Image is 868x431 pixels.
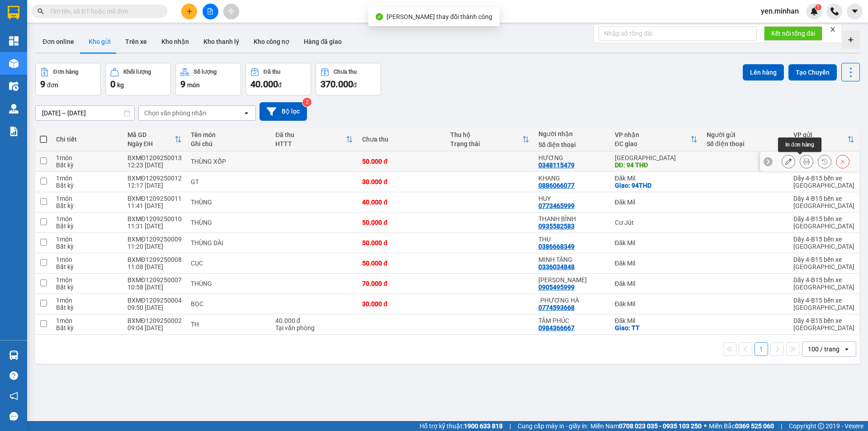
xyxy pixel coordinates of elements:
div: Tên món [191,131,266,138]
div: Đã thu [264,69,280,75]
div: Dãy 4-B15 bến xe [GEOGRAPHIC_DATA] [793,297,854,311]
div: 11:31 [DATE] [127,223,182,230]
div: Đăk Mil [615,175,698,182]
div: 30.000 đ [362,300,441,308]
div: Đăk Mil [615,260,698,267]
div: BXMĐ1209250012 [127,175,182,182]
div: 09:50 [DATE] [127,304,182,311]
div: Đăk Mil [615,300,698,308]
button: Kho nhận [154,31,196,52]
th: Toggle SortBy [789,128,859,152]
div: 1 món [56,154,118,161]
button: Khối lượng0kg [105,63,171,95]
div: Đăk Mil [615,317,698,324]
div: BỌC [191,300,266,308]
div: DĐ: 94 THĐ [615,161,698,169]
span: 1 [816,4,820,10]
div: Sửa đơn hàng [782,155,795,168]
div: VP nhận [615,131,690,138]
div: Đăk Mil [615,280,698,287]
input: Select a date range. [36,106,134,120]
div: Tại văn phòng [275,324,353,332]
img: warehouse-icon [9,350,19,360]
div: Đã thu [275,131,346,138]
span: message [9,412,18,421]
button: Hàng đã giao [297,31,349,52]
div: Đơn hàng [53,69,78,75]
div: KHANG [538,175,606,182]
svg: open [843,346,850,353]
th: Toggle SortBy [610,128,702,152]
div: 11:20 [DATE] [127,243,182,250]
div: Ghi chú [191,140,266,147]
div: THU [538,236,606,243]
th: Toggle SortBy [446,128,534,152]
div: Bất kỳ [56,243,118,250]
div: TH [191,321,266,328]
div: Dãy 4-B15 bến xe [GEOGRAPHIC_DATA] [793,175,854,189]
span: Miền Nam [590,421,702,431]
div: Trạng thái [450,140,522,147]
div: 0935582583 [538,223,575,230]
div: 50.000 đ [362,219,441,226]
span: Cung cấp máy in - giấy in: [518,421,588,431]
th: Toggle SortBy [123,128,186,152]
div: BXMĐ1209250007 [127,276,182,284]
span: [PERSON_NAME] thay đổi thành công [387,13,492,20]
div: 1 món [56,317,118,324]
button: 1 [755,342,768,356]
div: Bất kỳ [56,284,118,291]
img: logo-vxr [8,6,19,19]
div: Số điện thoại [538,141,606,148]
div: 0984366667 [538,324,575,332]
div: 1 món [56,195,118,202]
span: yen.minhan [754,5,806,17]
div: THÙNG DÀI [191,239,266,246]
div: Tạo kho hàng mới [842,31,860,49]
div: 50.000 đ [362,239,441,246]
span: | [509,421,511,431]
div: 11:08 [DATE] [127,263,182,270]
span: caret-down [851,7,859,15]
button: plus [181,4,197,19]
span: close [830,26,836,33]
div: Số lượng [193,69,217,75]
div: Dãy 4-B15 bến xe [GEOGRAPHIC_DATA] [793,195,854,209]
div: 1 món [56,175,118,182]
img: phone-icon [830,7,839,15]
div: THÙNG [191,199,266,206]
button: Bộ lọc [259,102,307,121]
div: Bất kỳ [56,304,118,311]
sup: 1 [815,4,821,10]
div: GT [191,178,266,185]
span: search [38,8,44,14]
th: Toggle SortBy [271,128,358,152]
div: 0336034848 [538,263,575,270]
button: caret-down [847,4,863,19]
div: Bất kỳ [56,161,118,169]
div: HTTT [275,140,346,147]
input: Nhập số tổng đài [599,26,757,41]
span: 40.000 [250,79,278,90]
div: 0886066077 [538,182,575,189]
span: 9 [180,79,185,90]
span: Hỗ trợ kỹ thuật: [420,421,503,431]
div: Dãy 4-B15 bến xe [GEOGRAPHIC_DATA] [793,256,854,270]
div: THÙNG [191,280,266,287]
div: Cư Jút [615,219,698,226]
span: ⚪️ [704,424,707,428]
div: Chi tiết [56,136,118,143]
span: CF DAKLAO [106,42,158,74]
span: copyright [818,423,824,429]
div: 10:58 [DATE] [127,284,182,291]
span: TC: [106,47,118,57]
div: Đăk Mil [106,8,169,19]
div: Dãy 4-B15 bến xe [GEOGRAPHIC_DATA] [8,8,99,29]
div: Bất kỳ [56,182,118,189]
div: 12:17 [DATE] [127,182,182,189]
div: Dãy 4-B15 bến xe [GEOGRAPHIC_DATA] [793,215,854,230]
img: warehouse-icon [9,81,19,91]
div: Dãy 4-B15 bến xe [GEOGRAPHIC_DATA] [793,276,854,291]
span: Nhận: [106,9,127,18]
div: 1 món [56,276,118,284]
